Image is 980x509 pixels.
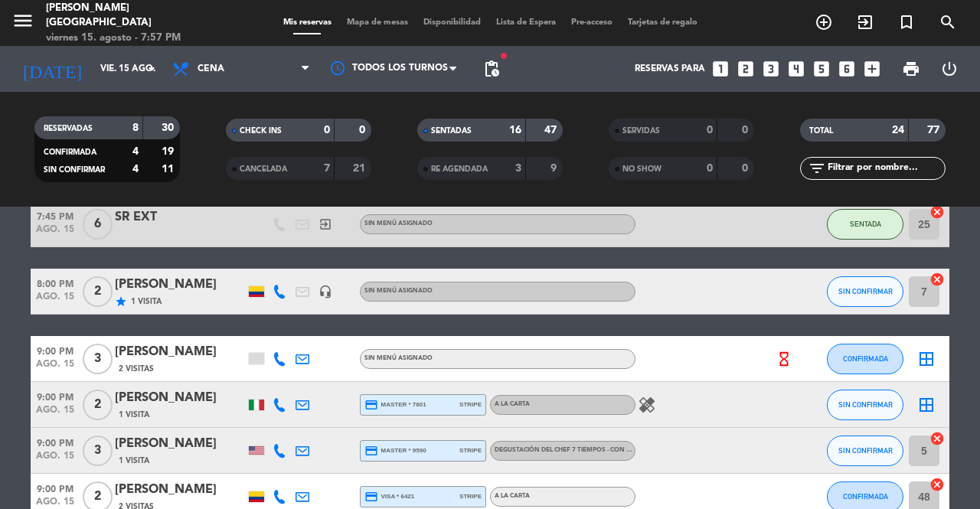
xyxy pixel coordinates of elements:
[495,493,530,499] span: A la carta
[930,46,969,92] div: LOG OUT
[431,165,488,173] span: RE AGENDADA
[843,492,888,501] span: CONFIRMADA
[276,18,339,27] span: Mis reservas
[115,295,127,308] i: star
[850,220,881,228] span: SENTADA
[162,146,177,157] strong: 19
[240,165,287,173] span: CANCELADA
[31,479,80,497] span: 9:00 PM
[31,451,80,468] span: ago. 15
[132,122,139,133] strong: 8
[115,388,245,408] div: [PERSON_NAME]
[838,400,893,409] span: SIN CONFIRMAR
[809,127,833,135] span: TOTAL
[939,13,957,31] i: search
[482,60,501,78] span: pending_actions
[240,127,282,135] span: CHECK INS
[742,163,751,174] strong: 0
[364,355,433,361] span: Sin menú asignado
[11,9,34,38] button: menu
[826,160,945,177] input: Filtrar por nombre...
[115,480,245,500] div: [PERSON_NAME]
[364,444,426,458] span: master * 9590
[115,342,245,362] div: [PERSON_NAME]
[31,433,80,451] span: 9:00 PM
[83,209,113,240] span: 6
[736,59,756,79] i: looks_two
[856,13,874,31] i: exit_to_app
[83,276,113,307] span: 2
[162,164,177,175] strong: 11
[459,491,482,501] span: stripe
[119,409,149,421] span: 1 Visita
[119,363,154,375] span: 2 Visitas
[620,18,705,27] span: Tarjetas de regalo
[119,455,149,467] span: 1 Visita
[742,125,751,135] strong: 0
[359,125,368,135] strong: 0
[44,166,105,174] span: SIN CONFIRMAR
[83,436,113,466] span: 3
[115,207,245,227] div: SR EXT
[31,292,80,309] span: ago. 15
[31,359,80,377] span: ago. 15
[707,163,713,174] strong: 0
[353,163,368,174] strong: 21
[364,220,433,227] span: Sin menú asignado
[132,164,139,175] strong: 4
[892,125,904,135] strong: 24
[131,295,162,308] span: 1 Visita
[929,272,945,287] i: cancel
[940,60,959,78] i: power_settings_new
[115,275,245,295] div: [PERSON_NAME]
[364,398,378,412] i: credit_card
[622,127,660,135] span: SERVIDAS
[162,122,177,133] strong: 30
[364,398,426,412] span: master * 7801
[929,204,945,220] i: cancel
[431,127,472,135] span: SENTADAS
[132,146,139,157] strong: 4
[929,477,945,492] i: cancel
[46,31,234,46] div: viernes 15. agosto - 7:57 PM
[509,125,521,135] strong: 16
[710,59,730,79] i: looks_one
[827,390,903,420] button: SIN CONFIRMAR
[318,217,332,231] i: exit_to_app
[786,59,806,79] i: looks_4
[44,125,93,132] span: RESERVADAS
[31,387,80,405] span: 9:00 PM
[495,401,530,407] span: A la carta
[31,405,80,423] span: ago. 15
[929,431,945,446] i: cancel
[827,209,903,240] button: SENTADA
[83,344,113,374] span: 3
[459,400,482,409] span: stripe
[364,490,414,504] span: visa * 6421
[115,434,245,454] div: [PERSON_NAME]
[827,276,903,307] button: SIN CONFIRMAR
[917,350,936,368] i: border_all
[318,285,332,299] i: headset_mic
[488,18,563,27] span: Lista de Espera
[324,163,330,174] strong: 7
[838,287,893,295] span: SIN CONFIRMAR
[364,490,378,504] i: credit_card
[46,1,234,31] div: [PERSON_NAME][GEOGRAPHIC_DATA]
[927,125,942,135] strong: 77
[459,445,482,455] span: stripe
[827,344,903,374] button: CONFIRMADA
[635,64,705,74] span: Reservas para
[638,396,656,414] i: healing
[843,354,888,363] span: CONFIRMADA
[815,13,833,31] i: add_circle_outline
[776,351,792,367] i: hourglass_empty
[515,163,521,174] strong: 3
[862,59,882,79] i: add_box
[808,159,826,178] i: filter_list
[761,59,781,79] i: looks_3
[838,446,893,455] span: SIN CONFIRMAR
[324,125,330,135] strong: 0
[31,341,80,359] span: 9:00 PM
[544,125,560,135] strong: 47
